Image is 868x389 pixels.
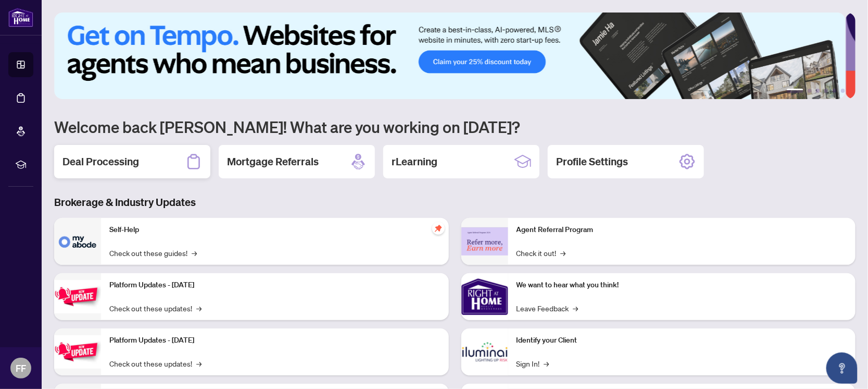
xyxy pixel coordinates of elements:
[833,89,837,93] button: 5
[461,273,508,320] img: We want to hear what you think!
[54,13,846,99] img: Slide 0
[556,154,628,169] h2: Profile Settings
[54,280,101,313] img: Platform Updates - July 21, 2025
[816,89,820,93] button: 3
[16,361,26,375] span: FF
[54,218,101,265] img: Self-Help
[54,335,101,368] img: Platform Updates - July 8, 2025
[227,154,319,169] h2: Mortgage Referrals
[517,279,848,291] p: We want to hear what you think!
[109,335,441,346] p: Platform Updates - [DATE]
[196,302,202,314] span: →
[841,89,845,93] button: 6
[432,222,445,235] span: pushpin
[824,89,828,93] button: 4
[62,154,139,169] h2: Deal Processing
[826,352,858,384] button: Open asap
[54,195,856,210] h3: Brokerage & Industry Updates
[517,358,549,369] a: Sign In!→
[461,227,508,256] img: Agent Referral Program
[392,154,437,169] h2: rLearning
[196,358,202,369] span: →
[109,302,202,314] a: Check out these updates!→
[573,302,578,314] span: →
[109,358,202,369] a: Check out these updates!→
[808,89,812,93] button: 2
[192,247,197,259] span: →
[109,247,197,259] a: Check out these guides!→
[517,335,848,346] p: Identify your Client
[109,224,441,236] p: Self-Help
[561,247,566,259] span: →
[8,8,33,27] img: logo
[109,279,441,291] p: Platform Updates - [DATE]
[544,358,549,369] span: →
[517,302,578,314] a: Leave Feedback→
[461,329,508,375] img: Identify your Client
[517,247,566,259] a: Check it out!→
[54,117,856,137] h1: Welcome back [PERSON_NAME]! What are you working on [DATE]?
[787,89,803,93] button: 1
[517,224,848,236] p: Agent Referral Program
